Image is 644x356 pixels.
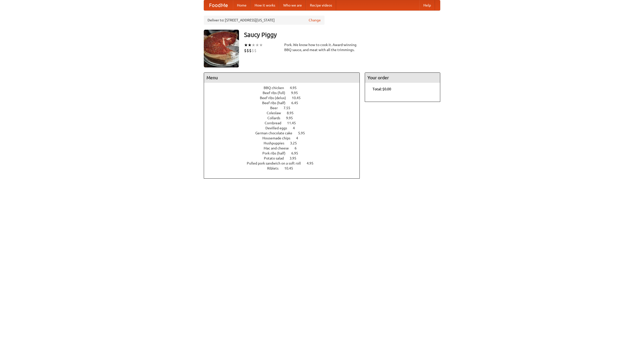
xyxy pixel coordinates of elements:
span: Beef ribs (delux) [260,96,291,100]
a: FoodMe [204,0,233,10]
a: Collards 9.95 [267,116,302,120]
span: Cornbread [265,121,286,125]
li: ★ [259,42,263,48]
span: 6.45 [291,101,303,105]
span: Potato salad [264,156,289,160]
li: $ [247,48,249,53]
span: BBQ chicken [264,86,289,90]
li: $ [249,48,252,53]
span: 7.55 [284,106,295,110]
span: Pork ribs (half) [262,151,291,155]
a: Hushpuppies 3.25 [264,141,306,145]
span: 10.45 [284,166,298,170]
a: Change [309,18,321,23]
span: 10.45 [292,96,306,100]
span: 6 [295,146,302,150]
span: 4.95 [307,161,318,165]
span: 4.95 [290,86,302,90]
span: 9.95 [291,91,303,95]
span: 5.95 [298,131,310,135]
span: 8.95 [287,111,299,115]
span: German chocolate cake [255,131,297,135]
a: Cornbread 11.45 [265,121,305,125]
li: $ [254,48,257,53]
a: Recipe videos [306,0,336,10]
div: Deliver to: [STREET_ADDRESS][US_STATE] [204,16,325,25]
a: Who we are [279,0,306,10]
a: How it works [251,0,279,10]
a: German chocolate cake 5.95 [255,131,314,135]
a: Beef ribs (half) 6.45 [262,101,307,105]
img: angular.jpg [204,30,239,67]
span: Coleslaw [267,111,286,115]
a: Devilled eggs 4 [265,126,304,130]
span: 4 [296,136,303,140]
a: Help [419,0,435,10]
h3: Saucy Piggy [244,30,440,40]
span: 11.45 [287,121,301,125]
a: Home [233,0,251,10]
a: Potato salad 3.95 [264,156,306,160]
a: Housemade chips 4 [262,136,307,140]
span: Collards [267,116,285,120]
a: Pork ribs (half) 6.95 [262,151,307,155]
span: Mac and cheese [264,146,294,150]
a: Beef ribs (delux) 10.45 [260,96,310,100]
span: Riblets [267,166,284,170]
a: Beer 7.55 [270,106,300,110]
span: Hushpuppies [264,141,289,145]
li: ★ [252,42,255,48]
li: ★ [248,42,252,48]
span: Beer [270,106,283,110]
a: Riblets 10.45 [267,166,302,170]
li: ★ [255,42,259,48]
a: Coleslaw 8.95 [267,111,303,115]
h4: Your order [365,73,440,83]
a: Pulled pork sandwich on a soft roll 4.95 [247,161,323,165]
b: Total: $0.00 [373,87,391,91]
span: 9.95 [286,116,298,120]
span: Beef ribs (full) [263,91,290,95]
a: Mac and cheese 6 [264,146,306,150]
li: $ [252,48,254,53]
a: BBQ chicken 4.95 [264,86,306,90]
div: Pork. We know how to cook it. Award-winning BBQ sauce, and meat with all the trimmings. [284,42,360,52]
span: 6.95 [291,151,303,155]
span: Devilled eggs [265,126,292,130]
span: Pulled pork sandwich on a soft roll [247,161,306,165]
li: $ [244,48,247,53]
span: Beef ribs (half) [262,101,291,105]
span: Housemade chips [262,136,295,140]
span: 3.25 [290,141,302,145]
span: 3.95 [290,156,301,160]
a: Beef ribs (full) 9.95 [263,91,307,95]
li: ★ [244,42,248,48]
h4: Menu [204,73,359,83]
span: 4 [293,126,300,130]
